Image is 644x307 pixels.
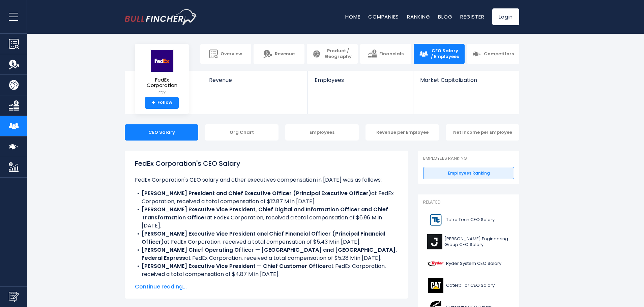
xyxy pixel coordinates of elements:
p: Related [423,199,514,205]
a: Register [460,13,484,20]
span: Product / Geography [324,48,352,60]
a: +Follow [145,97,179,109]
span: Revenue [209,77,301,83]
img: bullfincher logo [125,9,197,25]
span: Financials [379,51,404,57]
a: Competitors [467,44,519,64]
a: Overview [200,44,251,64]
span: Continue reading... [135,283,398,291]
li: at FedEx Corporation, received a total compensation of $12.87 M in [DATE]. [135,189,398,206]
a: Market Capitalization [413,71,519,95]
a: [PERSON_NAME] Engineering Group CEO Salary [423,233,514,251]
a: CEO Salary / Employees [414,44,465,64]
a: Home [345,13,360,20]
h1: FedEx Corporation's CEO Salary [135,158,398,168]
b: [PERSON_NAME] President and Chief Executive Officer (Principal Executive Officer) [142,189,371,197]
a: Employees Ranking [423,167,514,180]
span: Market Capitalization [420,77,512,83]
li: at FedEx Corporation, received a total compensation of $4.87 M in [DATE]. [135,262,398,278]
span: Caterpillar CEO Salary [446,283,495,288]
div: Org Chart [205,124,279,141]
a: Product / Geography [307,44,358,64]
a: Go to homepage [125,9,197,25]
a: Ranking [407,13,430,20]
a: Caterpillar CEO Salary [423,276,514,295]
b: [PERSON_NAME] Executive Vice President, Chief Digital and Information Officer and Chief Transform... [142,206,388,221]
li: at FedEx Corporation, received a total compensation of $6.96 M in [DATE]. [135,206,398,230]
div: Employees [285,124,359,141]
img: R logo [427,256,444,271]
span: Overview [221,51,242,57]
li: at FedEx Corporation, received a total compensation of $5.28 M in [DATE]. [135,246,398,262]
span: [PERSON_NAME] Engineering Group CEO Salary [444,236,510,248]
span: Ryder System CEO Salary [446,261,501,267]
a: Tetra Tech CEO Salary [423,211,514,229]
img: CAT logo [427,278,444,293]
p: Employees Ranking [423,156,514,161]
span: Revenue [275,51,295,57]
img: J logo [427,234,442,249]
a: Revenue [254,44,304,64]
a: Financials [360,44,411,64]
li: at FedEx Corporation, received a total compensation of $5.43 M in [DATE]. [135,230,398,246]
span: Competitors [484,51,514,57]
a: FedEx Corporation FDX [140,49,184,97]
span: Tetra Tech CEO Salary [446,217,495,223]
b: [PERSON_NAME] Chief Operating Officer — [GEOGRAPHIC_DATA] and [GEOGRAPHIC_DATA], Federal Express [142,246,397,262]
a: Revenue [202,71,308,95]
a: Blog [438,13,452,20]
strong: + [152,100,155,106]
a: Employees [308,71,413,95]
b: [PERSON_NAME] Executive Vice President and Chief Financial Officer (Principal Financial Officer) [142,230,385,246]
b: [PERSON_NAME] Executive Vice President — Chief Customer Officer [142,262,328,270]
a: Companies [368,13,399,20]
a: Ryder System CEO Salary [423,254,514,273]
p: FedEx Corporation's CEO salary and other executives compensation in [DATE] was as follows: [135,176,398,184]
div: Revenue per Employee [365,124,439,141]
div: Net Income per Employee [446,124,519,141]
a: Login [492,8,519,25]
div: CEO Salary [125,124,198,141]
span: FedEx Corporation [140,77,183,88]
img: TTEK logo [427,212,444,227]
span: CEO Salary / Employees [431,48,459,60]
small: FDX [140,90,183,96]
span: Employees [315,77,406,83]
